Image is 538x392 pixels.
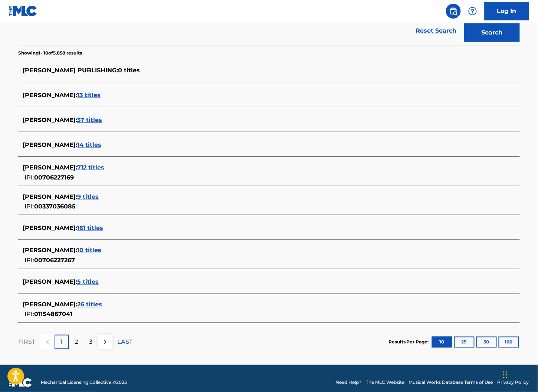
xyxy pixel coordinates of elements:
p: 2 [75,338,78,347]
span: [PERSON_NAME] : [23,164,77,171]
a: Need Help? [335,379,361,386]
img: search [449,7,458,16]
span: 0 titles [118,67,140,74]
img: MLC Logo [9,6,37,16]
span: [PERSON_NAME] : [23,224,77,231]
span: IPI: [24,257,34,264]
p: 3 [89,338,92,347]
p: 1 [61,338,63,347]
a: Reset Search [412,23,460,39]
span: 14 titles [77,141,101,148]
img: help [468,7,477,16]
button: Search [464,23,520,42]
span: [PERSON_NAME] : [23,247,77,254]
span: 13 titles [77,92,101,99]
p: FIRST [18,338,35,347]
span: 00706227267 [34,257,75,264]
span: 161 titles [77,224,103,231]
span: 01154867041 [34,311,72,318]
span: [PERSON_NAME] : [23,92,77,99]
button: 25 [454,337,475,348]
span: [PERSON_NAME] PUBLISHING : [23,67,118,74]
img: right [101,338,110,347]
p: Results Per Page: [388,339,431,346]
span: 10 titles [77,247,101,254]
span: 5 titles [77,279,99,286]
p: LAST [117,338,132,347]
span: Mechanical Licensing Collective © 2025 [41,379,127,386]
a: The MLC Website [366,379,404,386]
span: [PERSON_NAME] : [23,116,77,123]
span: 00337036085 [34,203,76,210]
a: Privacy Policy [498,379,529,386]
span: IPI: [24,311,34,318]
button: 100 [499,337,519,348]
div: Drag [503,364,508,386]
span: 00706227169 [34,174,74,181]
span: IPI: [24,203,34,210]
button: 50 [476,337,497,348]
span: [PERSON_NAME] : [23,279,77,286]
a: Log In [485,2,529,20]
span: 26 titles [77,301,102,308]
span: IPI: [24,174,34,181]
span: [PERSON_NAME] : [23,301,77,308]
p: Showing 1 - 10 of 5,858 results [18,50,82,56]
span: 37 titles [77,116,102,123]
a: Musical Works Database Terms of Use [409,379,493,386]
div: Help [465,4,480,19]
iframe: Chat Widget [501,356,538,392]
span: [PERSON_NAME] : [23,193,77,200]
span: 9 titles [77,193,99,200]
button: 10 [432,337,452,348]
a: Public Search [446,4,461,19]
span: 712 titles [77,164,104,171]
img: logo [9,378,32,387]
span: [PERSON_NAME] : [23,141,77,148]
